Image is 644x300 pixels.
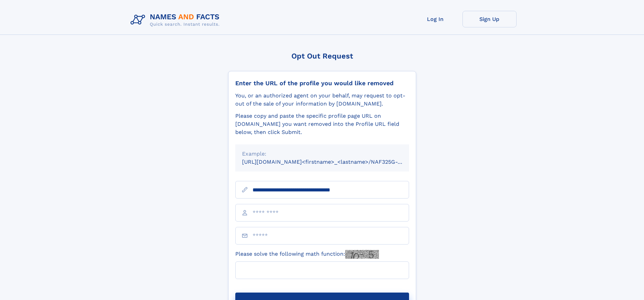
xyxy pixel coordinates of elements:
small: [URL][DOMAIN_NAME]<firstname>_<lastname>/NAF325G-xxxxxxxx [242,159,422,165]
div: Example: [242,150,402,158]
div: You, or an authorized agent on your behalf, may request to opt-out of the sale of your informatio... [235,92,409,108]
div: Please copy and paste the specific profile page URL on [DOMAIN_NAME] you want removed into the Pr... [235,112,409,136]
label: Please solve the following math function: [235,250,379,259]
a: Log In [408,11,462,27]
img: Logo Names and Facts [128,11,225,29]
div: Opt Out Request [228,52,416,60]
a: Sign Up [462,11,517,27]
div: Enter the URL of the profile you would like removed [235,79,409,87]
